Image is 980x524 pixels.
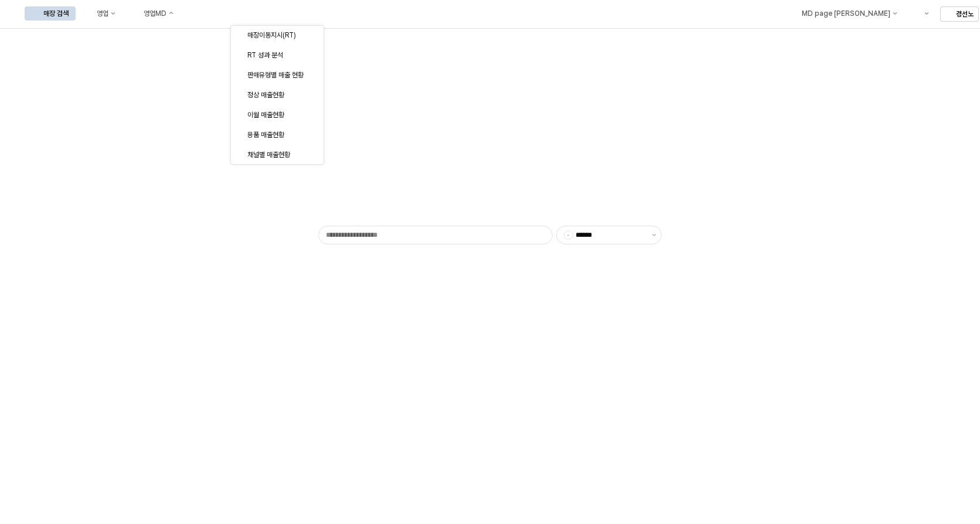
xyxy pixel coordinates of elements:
[940,6,979,22] button: 경선노
[247,130,309,139] div: 용품 매출현황
[247,110,309,120] div: 이월 매출현황
[78,6,122,21] button: 영업
[906,6,935,21] div: Menu item 6
[647,226,661,244] button: 제안 사항 표시
[247,50,309,60] div: RT 성과 분석
[782,6,904,21] button: MD page [PERSON_NAME]
[125,6,181,21] button: 영업MD
[247,70,309,80] div: 판매유형별 매출 현황
[25,6,76,21] button: 매장 검색
[782,6,904,21] div: MD page 이동
[144,9,166,18] div: 영업MD
[564,231,573,239] span: -
[43,9,69,18] div: 매장 검색
[801,9,890,18] div: MD page [PERSON_NAME]
[231,25,324,165] div: Select an option
[247,90,309,100] div: 정상 매출현황
[97,9,108,18] div: 영업
[956,9,974,19] p: 경선노
[247,150,309,159] div: 채널별 매출현황
[247,30,309,40] div: 매장이동지시(RT)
